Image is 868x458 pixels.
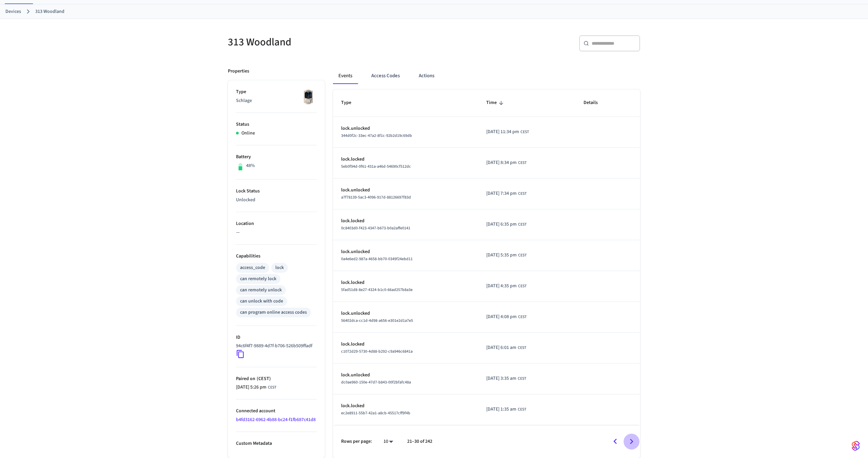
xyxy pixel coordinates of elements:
[518,283,527,289] span: CEST
[236,253,317,260] p: Capabilities
[236,440,317,447] p: Custom Metadata
[518,160,527,166] span: CEST
[341,256,413,262] span: 0a4e6ed2-987a-4658-bb70-0349f24ebd11
[341,410,410,416] span: ec2e8911-55b7-42a1-a8cb-45517cff9f4b
[341,98,360,108] span: Type
[380,437,396,446] div: 10
[341,164,411,169] span: 5eb0f94d-0f61-431a-a46d-54690cf512dc
[486,406,516,413] span: [DATE] 1:35 am
[607,434,623,450] button: Go to previous page
[486,344,516,351] span: [DATE] 6:01 am
[236,384,276,391] div: Europe/Warsaw
[236,384,267,391] span: [DATE] 5:26 pm
[486,98,506,108] span: Time
[520,129,529,135] span: CEST
[486,159,517,166] span: [DATE] 8:34 pm
[624,434,639,450] button: Go to next page
[341,318,413,324] span: 56402dca-cc1d-4d98-a656-e301e2d1a7e5
[236,229,317,236] p: —
[584,98,607,108] span: Details
[486,283,517,290] span: [DATE] 4:35 pm
[228,68,249,75] p: Properties
[333,89,640,425] table: sticky table
[518,376,526,382] span: CEST
[518,345,526,351] span: CEST
[236,88,317,96] p: Type
[341,341,470,348] p: lock.locked
[341,287,413,293] span: 5fad51d8-8e27-4324-b1c0-66ad257b8a3e
[341,310,470,317] p: lock.unlocked
[333,68,358,84] button: Events
[236,97,317,104] p: Schlage
[366,68,405,84] button: Access Codes
[236,220,317,227] p: Location
[486,313,517,320] span: [DATE] 4:08 pm
[236,375,317,382] p: Paired on
[246,162,255,169] p: 48%
[486,252,527,259] div: Europe/Warsaw
[341,133,412,139] span: 344d0f2c-33ec-47a2-8f1c-92b2d19c69db
[228,35,430,49] h5: 313 Woodland
[341,125,470,132] p: lock.unlocked
[486,344,526,351] div: Europe/Warsaw
[518,222,527,228] span: CEST
[486,128,529,136] div: Europe/Warsaw
[341,217,470,225] p: lock.locked
[518,252,527,258] span: CEST
[407,438,432,445] p: 21–30 of 242
[240,264,265,271] div: access_code
[486,375,516,382] span: [DATE] 3:35 am
[518,407,526,413] span: CEST
[240,309,307,316] div: can program online access codes
[240,275,276,283] div: can remotely lock
[341,372,470,379] p: lock.unlocked
[236,121,317,128] p: Status
[341,438,372,445] p: Rows per page:
[5,8,21,15] a: Devices
[486,375,526,382] div: Europe/Warsaw
[341,379,411,385] span: dc0ae960-150e-47d7-b843-00f2bfafc48a
[486,313,527,320] div: Europe/Warsaw
[852,440,860,451] img: SeamLogoGradient.69752ec5.svg
[341,194,411,200] span: a7f78139-5ac3-4096-917d-88126697f83d
[486,283,527,290] div: Europe/Warsaw
[341,279,470,286] p: lock.locked
[35,8,64,15] a: 313 Woodland
[413,68,440,84] button: Actions
[486,190,517,197] span: [DATE] 7:34 pm
[236,196,317,204] p: Unlocked
[275,264,284,271] div: lock
[341,187,470,194] p: lock.unlocked
[240,287,282,294] div: can remotely unlock
[341,225,410,231] span: 0c8403d0-f423-4347-b673-b0a2affe0141
[268,384,276,391] span: CEST
[236,153,317,161] p: Battery
[300,88,317,105] img: Schlage Sense Smart Deadbolt with Camelot Trim, Front
[486,190,527,197] div: Europe/Warsaw
[236,342,312,350] p: 94c6f4f7-9889-4d7f-b706-526b509ffadf
[518,191,527,197] span: CEST
[240,298,283,305] div: can unlock with code
[486,221,527,228] div: Europe/Warsaw
[486,221,517,228] span: [DATE] 6:35 pm
[236,334,317,341] p: ID
[236,188,317,195] p: Lock Status
[518,314,527,320] span: CEST
[241,130,255,137] p: Online
[236,408,317,415] p: Connected account
[341,248,470,255] p: lock.unlocked
[255,375,271,382] span: ( CEST )
[236,416,316,423] a: b4fd3162-6962-4b88-bc24-f1fb687c41d8
[486,128,519,136] span: [DATE] 11:34 pm
[341,156,470,163] p: lock.locked
[333,68,640,84] div: ant example
[486,252,517,259] span: [DATE] 5:35 pm
[341,402,470,410] p: lock.locked
[341,349,413,354] span: c1072d29-5730-4d88-b292-c9a946c6841a
[486,406,526,413] div: Europe/Warsaw
[486,159,527,166] div: Europe/Warsaw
